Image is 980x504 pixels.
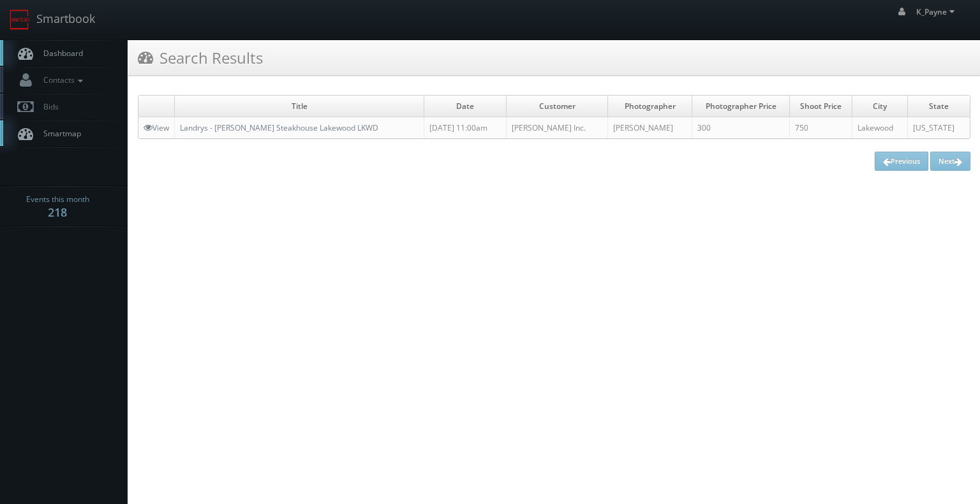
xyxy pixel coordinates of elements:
td: Shoot Price [790,96,852,117]
h3: Search Results [138,47,263,69]
td: State [908,96,970,117]
td: [US_STATE] [908,117,970,139]
strong: 218 [48,205,67,220]
span: Dashboard [37,48,83,59]
td: Title [175,96,424,117]
td: [DATE] 11:00am [424,117,507,139]
td: Photographer Price [692,96,790,117]
td: City [852,96,908,117]
span: Bids [37,101,59,112]
img: smartbook-logo.png [10,10,30,30]
td: Photographer [608,96,692,117]
span: Events this month [26,193,89,206]
span: Smartmap [37,128,81,139]
span: K_Payne [916,6,958,17]
td: Date [424,96,507,117]
td: [PERSON_NAME] Inc. [507,117,608,139]
td: Customer [507,96,608,117]
td: 750 [790,117,852,139]
span: Contacts [37,75,86,85]
a: Landrys - [PERSON_NAME] Steakhouse Lakewood LKWD [180,122,378,133]
a: View [144,122,169,133]
td: Lakewood [852,117,908,139]
td: [PERSON_NAME] [608,117,692,139]
td: 300 [692,117,790,139]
